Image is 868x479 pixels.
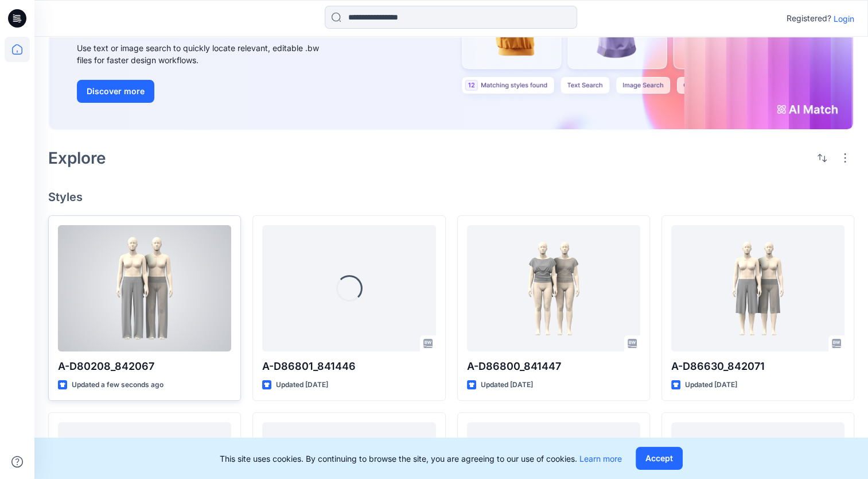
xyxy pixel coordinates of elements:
[58,225,231,351] a: A-D80208_842067
[579,454,622,463] a: Learn more
[467,225,640,351] a: A-D86800_841447
[834,13,854,25] p: Login
[77,42,335,66] div: Use text or image search to quickly locate relevant, editable .bw files for faster design workflows.
[671,225,844,351] a: A-D86630_842071
[671,358,844,374] p: A-D86630_842071
[636,447,683,470] button: Accept
[467,358,640,374] p: A-D86800_841447
[48,190,854,204] h4: Styles
[276,379,328,391] p: Updated [DATE]
[48,149,106,167] h2: Explore
[685,379,737,391] p: Updated [DATE]
[220,453,622,465] p: This site uses cookies. By continuing to browse the site, you are agreeing to our use of cookies.
[72,379,164,391] p: Updated a few seconds ago
[58,358,231,374] p: A-D80208_842067
[262,358,435,374] p: A-D86801_841446
[481,379,533,391] p: Updated [DATE]
[77,80,154,103] button: Discover more
[787,11,831,25] p: Registered?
